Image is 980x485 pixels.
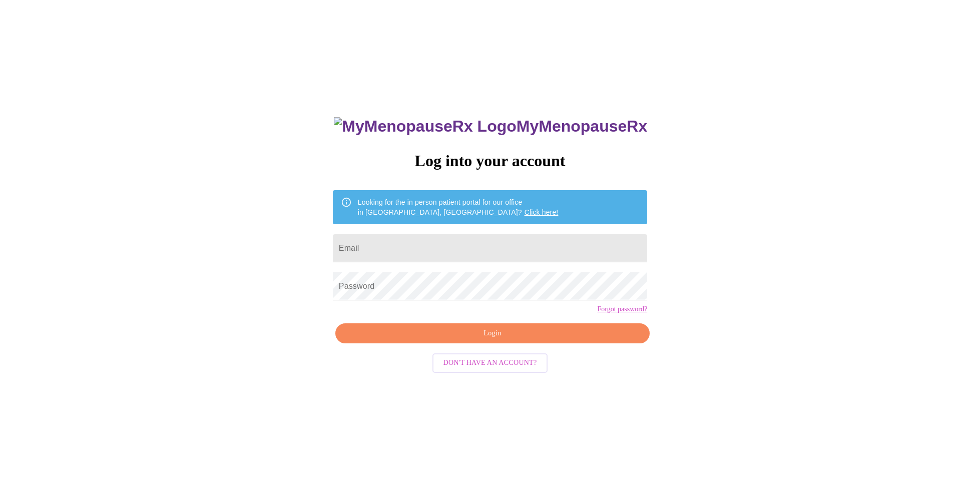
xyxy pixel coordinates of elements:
button: Don't have an account? [432,353,548,373]
h3: MyMenopauseRx [334,117,647,136]
span: Don't have an account? [443,357,537,369]
a: Forgot password? [597,305,647,313]
h3: Log into your account [333,152,647,170]
a: Click here! [525,208,559,216]
button: Login [335,323,650,344]
span: Login [347,327,638,340]
img: MyMenopauseRx Logo [334,117,516,136]
a: Don't have an account? [430,358,551,366]
div: Looking for the in person patient portal for our office in [GEOGRAPHIC_DATA], [GEOGRAPHIC_DATA]? [358,193,559,221]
